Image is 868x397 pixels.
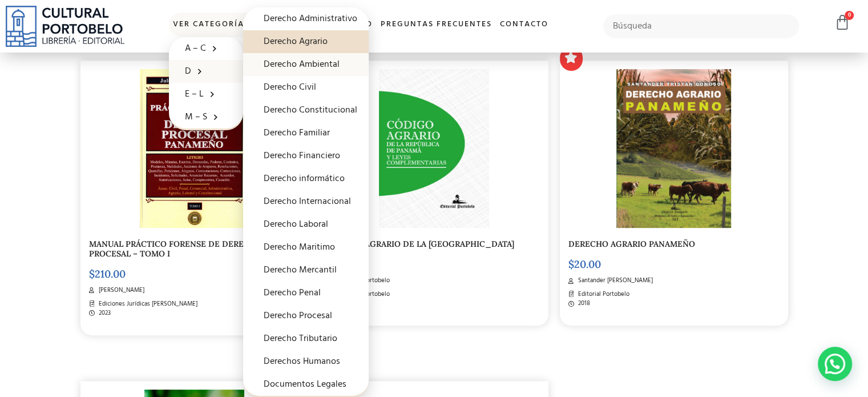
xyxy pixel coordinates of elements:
a: Derecho Agrario [243,30,369,53]
a: A – C [169,37,243,60]
img: CD-006-CODIGO-AGRARIO [379,69,488,228]
a: DERECHO AGRARIO PANAMEÑO [568,239,695,249]
a: 0 [834,14,850,31]
a: CÓDIGO AGRARIO DE LA [GEOGRAPHIC_DATA] [329,239,514,249]
a: Preguntas frecuentes [377,13,496,37]
input: Búsqueda [603,14,799,38]
a: Contacto [496,13,552,37]
bdi: 210.00 [89,267,126,280]
a: Derecho Administrativo [243,7,369,30]
span: 2023 [96,308,111,318]
span: Editorial Portobelo [575,290,629,299]
a: D [169,60,243,83]
a: Derecho informático [243,167,369,190]
a: Derecho Ambiental [243,53,369,76]
span: $ [89,267,95,280]
span: $ [568,258,574,271]
a: M – S [169,106,243,129]
a: Derecho Penal [243,282,369,304]
img: img20230818_12562648 [140,69,249,228]
a: Ver Categorías [169,13,265,37]
ul: Ver Categorías [169,37,243,130]
a: Derecho Internacional [243,190,369,213]
a: Derechos Humanos [243,350,369,373]
a: Documentos Legales [243,373,369,396]
span: [PERSON_NAME] [96,286,144,295]
a: Derecho Constitucional [243,99,369,122]
a: Derecho Mercantil [243,259,369,282]
div: WhatsApp contact [818,347,852,381]
a: Derecho Civil [243,76,369,99]
img: BA-313_TRISTAN-2.png [616,69,732,228]
span: Ediciones Jurídicas [PERSON_NAME] [96,299,197,309]
span: 0 [845,11,854,20]
a: MANUAL PRÁCTICO FORENSE DE DERECHO PROCESAL – TOMO I [89,239,262,259]
span: 2018 [575,299,590,308]
a: Derecho Maritimo [243,236,369,259]
a: Derecho Procesal [243,304,369,327]
a: E – L [169,83,243,106]
a: Derecho Familiar [243,122,369,145]
a: Derecho Tributario [243,327,369,350]
a: Derecho Financiero [243,145,369,167]
span: Santander [PERSON_NAME] [575,276,653,286]
a: Derecho Laboral [243,213,369,236]
bdi: 20.00 [568,258,601,271]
